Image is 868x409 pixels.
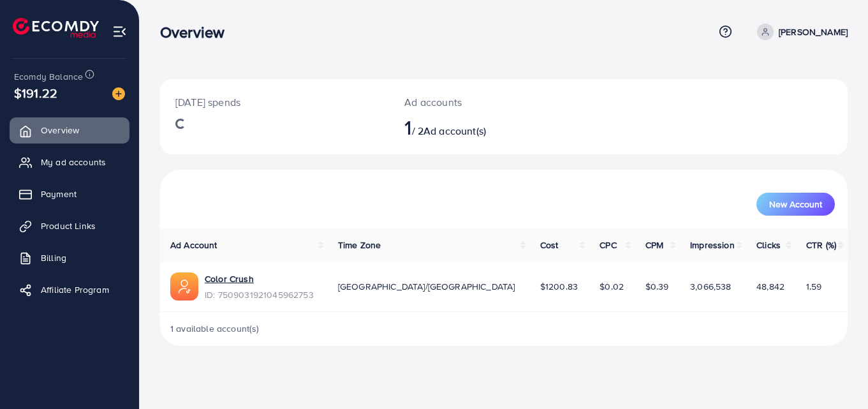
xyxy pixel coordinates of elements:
span: Billing [41,251,66,264]
h3: Overview [160,23,235,41]
img: menu [112,24,127,39]
img: image [112,87,125,100]
span: Ecomdy Balance [14,70,83,83]
span: Product Links [41,219,96,232]
span: New Account [769,200,822,209]
span: My ad accounts [41,156,106,168]
span: $191.22 [14,84,57,102]
a: Affiliate Program [10,277,129,302]
a: Overview [10,117,129,143]
span: 1 [404,112,411,142]
img: ic-ads-acc.e4c84228.svg [170,272,198,301]
span: Impression [690,239,735,251]
p: Ad accounts [404,94,546,110]
span: Cost [540,239,559,251]
span: CPC [600,239,616,251]
img: logo [13,18,99,38]
span: Affiliate Program [41,283,109,296]
span: $0.02 [600,280,624,293]
p: [DATE] spends [175,94,374,110]
span: Payment [41,188,77,200]
span: ID: 7509031921045962753 [205,288,314,301]
span: [GEOGRAPHIC_DATA]/[GEOGRAPHIC_DATA] [338,280,515,293]
span: Time Zone [338,239,381,251]
a: [PERSON_NAME] [752,24,848,40]
span: Ad Account [170,239,217,251]
a: Payment [10,181,129,207]
h2: / 2 [404,115,546,139]
span: 1 available account(s) [170,322,260,335]
span: Ad account(s) [423,124,486,138]
span: 1.59 [806,280,822,293]
a: My ad accounts [10,149,129,175]
span: 48,842 [756,280,784,293]
span: 3,066,538 [690,280,731,293]
a: Product Links [10,213,129,239]
span: CPM [645,239,663,251]
button: New Account [756,193,835,216]
span: CTR (%) [806,239,836,251]
span: $1200.83 [540,280,578,293]
span: Clicks [756,239,781,251]
a: Color Crush [205,272,254,285]
a: Billing [10,245,129,271]
p: [PERSON_NAME] [779,24,848,40]
span: $0.39 [645,280,669,293]
span: Overview [41,124,79,137]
